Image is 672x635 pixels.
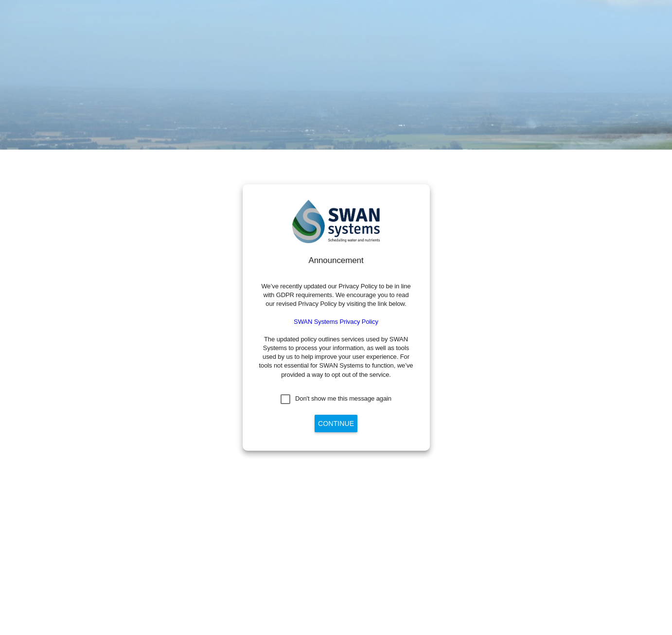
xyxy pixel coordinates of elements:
[281,394,391,404] md-checkbox: Don't show me this message again
[261,282,410,307] span: We’ve recently updated our Privacy Policy to be in line with GDPR requirements. We encourage you ...
[315,415,357,432] button: Continue
[292,200,380,243] img: SWAN-Landscape-Logo-Colour.png
[295,394,391,403] div: Don't show me this message again
[259,335,413,378] span: The updated policy outlines services used by SWAN Systems to process your information, as well as...
[294,318,378,325] a: SWAN Systems Privacy Policy
[258,255,414,266] div: Announcement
